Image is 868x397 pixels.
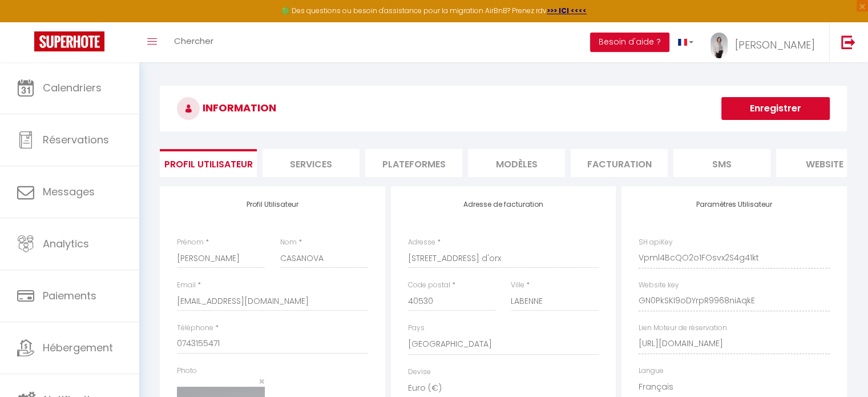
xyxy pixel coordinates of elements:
span: × [259,374,265,388]
label: Photo [177,366,197,376]
h3: INFORMATION [160,86,847,131]
span: [PERSON_NAME] [735,38,815,52]
h4: Adresse de facturation [408,200,599,208]
li: MODÈLES [468,149,565,177]
li: Profil Utilisateur [160,149,257,177]
h4: Profil Utilisateur [177,200,368,208]
h4: Paramètres Utilisateur [639,200,830,208]
label: Devise [408,367,431,378]
label: Prénom [177,237,204,248]
img: Super Booking [34,31,104,51]
label: Ville [511,280,524,291]
span: Calendriers [43,81,102,95]
li: SMS [673,149,770,177]
label: Pays [408,323,425,334]
a: Chercher [165,22,222,62]
label: Téléphone [177,323,213,334]
a: >>> ICI <<<< [547,6,587,15]
li: Facturation [571,149,668,177]
button: Besoin d'aide ? [590,33,669,52]
label: Code postal [408,280,450,291]
span: Paiements [43,288,96,303]
button: Enregistrer [721,97,830,120]
span: Analytics [43,236,89,251]
li: Services [263,149,360,177]
span: Réservations [43,133,109,147]
label: Website key [639,280,679,291]
img: ... [710,33,728,58]
span: Chercher [174,35,213,47]
label: Email [177,280,196,291]
span: Messages [43,185,95,199]
label: Lien Moteur de réservation [639,323,727,334]
label: Nom [280,237,297,248]
label: Langue [639,366,664,376]
label: Adresse [408,237,435,248]
a: ... [PERSON_NAME] [702,22,829,62]
button: Close [259,376,265,387]
img: logout [841,35,855,49]
li: Plateformes [365,149,462,177]
span: Hébergement [43,340,113,355]
label: SH apiKey [639,237,673,248]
